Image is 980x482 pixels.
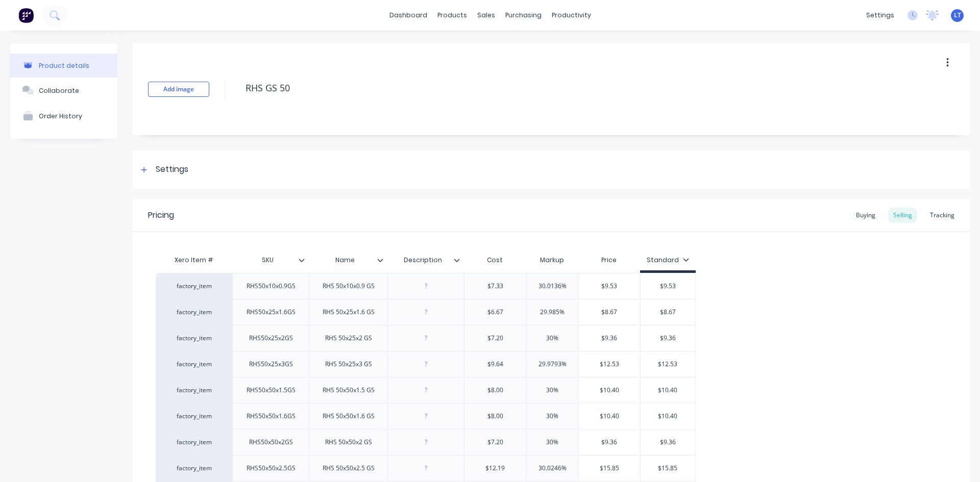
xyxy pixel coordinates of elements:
[314,306,383,319] div: RHS 50x25x1.6 GS
[527,377,578,403] div: 30%
[148,209,174,221] div: Pricing
[527,325,578,351] div: 30%
[641,325,695,351] div: $9.36
[156,325,696,351] div: factory_itemRHS50x25x2GSRHS 50x25x2 GS$7.2030%$9.36$9.36
[527,429,578,455] div: 30%
[166,438,222,447] div: factory_item
[579,377,641,403] div: $10.40
[156,299,696,325] div: factory_itemRHS50x25x1.6GSRHS 50x25x1.6 GS$6.6729.985%$8.67$8.67
[547,8,596,23] div: productivity
[432,8,472,23] div: products
[166,386,222,395] div: factory_item
[925,208,960,223] div: Tracking
[166,282,222,291] div: factory_item
[464,299,526,325] div: $6.67
[641,377,695,403] div: $10.40
[240,76,886,100] textarea: RHS GS 50
[464,455,526,481] div: $12.19
[500,8,547,23] div: purchasing
[238,306,304,319] div: RHS50x25x1.6GS
[387,250,464,270] div: Description
[647,256,689,265] div: Standard
[10,78,117,103] button: Collaborate
[39,87,79,94] div: Collaborate
[148,82,209,97] button: Add image
[241,332,301,345] div: RHS50x25x2GS
[166,308,222,317] div: factory_item
[166,412,222,421] div: factory_item
[579,273,641,299] div: $9.53
[156,273,696,299] div: factory_itemRHS50x10x0.9GSRHS 50x10x0.9 GS$7.3330.0136%$9.53$9.53
[314,462,383,475] div: RHS 50x50x2.5 GS
[641,351,695,377] div: $12.53
[464,403,526,429] div: $8.00
[527,299,578,325] div: 29.985%
[464,377,526,403] div: $8.00
[641,429,695,455] div: $9.36
[641,273,695,299] div: $9.53
[156,455,696,481] div: factory_itemRHS50x50x2.5GSRHS 50x50x2.5 GS$12.1930.0246%$15.85$15.85
[156,351,696,377] div: factory_itemRHS50x25x3GSRHS 50x25x3 GS$9.6429.9793%$12.53$12.53
[527,403,578,429] div: 30%
[232,250,309,270] div: SKU
[527,351,578,377] div: 29.9793%
[464,325,526,351] div: $7.20
[241,436,301,449] div: RHS50x50x2GS
[861,8,899,23] div: settings
[578,250,641,270] div: Price
[18,8,34,23] img: Factory
[641,455,695,481] div: $15.85
[387,247,458,273] div: Description
[527,455,578,481] div: 30.0246%
[314,410,383,423] div: RHS 50x50x1.6 GS
[232,247,303,273] div: SKU
[39,62,89,69] div: Product details
[241,358,301,371] div: RHS50x25x3GS
[579,351,641,377] div: $12.53
[156,377,696,403] div: factory_itemRHS50x50x1.5GSRHS 50x50x1.5 GS$8.0030%$10.40$10.40
[579,429,641,455] div: $9.36
[464,273,526,299] div: $7.33
[156,250,232,270] div: Xero Item #
[579,325,641,351] div: $9.36
[10,54,117,78] button: Product details
[238,384,304,397] div: RHS50x50x1.5GS
[166,360,222,369] div: factory_item
[156,403,696,429] div: factory_itemRHS50x50x1.6GSRHS 50x50x1.6 GS$8.0030%$10.40$10.40
[641,299,695,325] div: $8.67
[851,208,880,223] div: Buying
[317,332,380,345] div: RHS 50x25x2 GS
[314,384,383,397] div: RHS 50x50x1.5 GS
[641,403,695,429] div: $10.40
[526,250,578,270] div: Markup
[384,8,432,23] a: dashboard
[39,112,82,120] div: Order History
[579,299,641,325] div: $8.67
[579,403,641,429] div: $10.40
[238,410,304,423] div: RHS50x50x1.6GS
[156,163,188,176] div: Settings
[579,455,641,481] div: $15.85
[464,429,526,455] div: $7.20
[472,8,500,23] div: sales
[166,464,222,473] div: factory_item
[464,351,526,377] div: $9.64
[10,103,117,129] button: Order History
[464,250,526,270] div: Cost
[166,334,222,343] div: factory_item
[314,280,383,293] div: RHS 50x10x0.9 GS
[888,208,917,223] div: Selling
[317,436,380,449] div: RHS 50x50x2 GS
[309,247,381,273] div: Name
[238,462,304,475] div: RHS50x50x2.5GS
[309,250,387,270] div: Name
[238,280,304,293] div: RHS50x10x0.9GS
[527,273,578,299] div: 30.0136%
[156,429,696,455] div: factory_itemRHS50x50x2GSRHS 50x50x2 GS$7.2030%$9.36$9.36
[954,11,961,20] span: LT
[317,358,380,371] div: RHS 50x25x3 GS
